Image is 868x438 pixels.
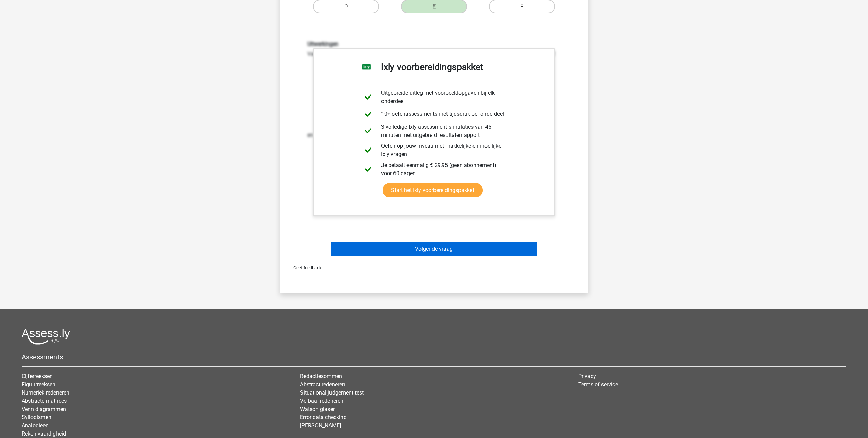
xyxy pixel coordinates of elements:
a: Reken vaardigheid [22,430,66,437]
a: Start het Ixly voorbereidingspakket [383,183,483,197]
a: Redactiesommen [300,373,342,379]
a: Error data checking [300,414,347,421]
img: Assessly logo [22,328,70,345]
a: Abstracte matrices [22,398,67,404]
button: Volgende vraag [331,242,537,256]
a: Figuurreeksen [22,381,55,388]
a: [PERSON_NAME] [300,422,341,429]
a: Terms of service [578,381,618,388]
a: Watson glaser [300,406,335,412]
h5: Assessments [22,353,846,361]
a: Syllogismen [22,414,51,421]
a: Verbaal redeneren [300,398,344,404]
div: Van links naar rechts (horizontaal) wisselen de eerste stap figuur 1 en 3 van plek en vervolgens ... [302,41,566,213]
a: Situational judgement test [300,389,364,396]
a: Abstract redeneren [300,381,345,388]
a: Cijferreeksen [22,373,53,379]
a: Privacy [578,373,596,379]
a: Analogieen [22,422,49,429]
a: Numeriek redeneren [22,389,69,396]
h6: Uitwerkingen [307,41,561,47]
a: Venn diagrammen [22,406,66,412]
span: Geef feedback [288,265,321,270]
